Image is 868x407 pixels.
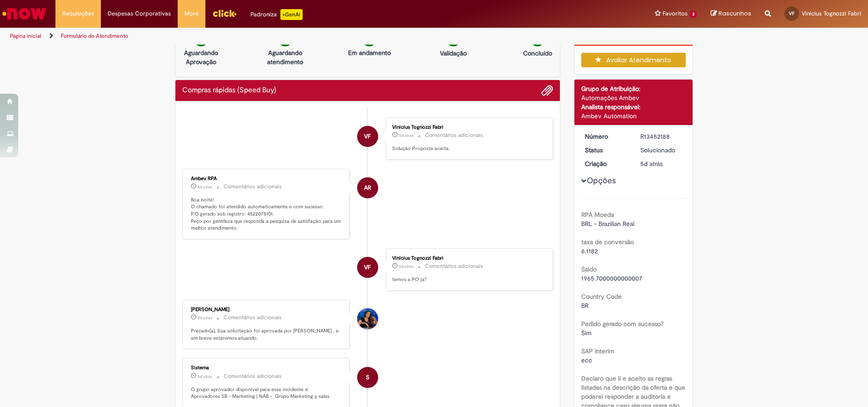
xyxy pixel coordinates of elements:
small: Comentários adicionais [425,262,483,270]
b: Country Code [581,292,622,301]
small: Comentários adicionais [425,131,483,139]
span: 5d atrás [399,264,414,269]
time: 28/08/2025 09:02:20 [399,133,414,138]
div: Vinicius Tognozzi Fabri [357,257,378,278]
a: Página inicial [10,32,41,40]
div: Solucionado [640,146,683,155]
p: +GenAi [280,9,303,20]
div: Vinicius Tognozzi Fabri [357,126,378,147]
span: 5d atrás [198,374,212,379]
p: O grupo aprovador disponível para esse incidente é: Aprovadores SB - Marketing | NAB - Grupo Mark... [191,386,342,400]
p: Aguardando atendimento [263,48,307,66]
span: 5d atrás [640,160,663,168]
span: Favoritos [663,9,688,18]
small: Comentários adicionais [224,183,282,191]
div: Ambev Automation [581,111,686,121]
span: 5d atrás [198,315,212,321]
a: Rascunhos [711,10,751,18]
time: 27/08/2025 19:26:29 [198,184,212,190]
p: Concluído [523,49,552,58]
time: 27/08/2025 12:21:01 [640,160,663,168]
span: Rascunhos [718,9,751,18]
p: Solução Proposta aceita. [392,145,544,152]
span: Sim [581,329,592,337]
span: BRL - Brazilian Real [581,220,634,228]
span: 6.1182 [581,247,598,255]
div: R13452188 [640,132,683,141]
div: Analista responsável: [581,102,686,111]
span: Despesas Corporativas [108,9,171,18]
b: SAP Interim [581,347,614,355]
div: Grupo de Atribuição: [581,84,686,93]
p: Boa noite! O chamado foi atendido automaticamente e com sucesso. P.O gerado sob registro: 4522075... [191,196,342,232]
dt: Criação [578,159,634,168]
span: More [185,9,199,18]
span: VF [364,126,371,147]
span: VF [789,10,794,16]
p: Validação [440,49,467,58]
span: AR [364,177,371,199]
img: ServiceNow [1,5,48,23]
p: Em andamento [348,48,391,57]
b: RPA Moeda [581,211,614,219]
time: 27/08/2025 17:58:40 [399,264,414,269]
small: Comentários adicionais [224,314,282,322]
span: BR [581,301,589,310]
a: Formulário de Atendimento [61,32,128,40]
img: click_logo_yellow_360x200.png [212,6,237,20]
b: taxa de conversão [581,238,634,246]
div: Automações Ambev [581,93,686,102]
span: Requisições [62,9,94,18]
span: S [366,367,369,388]
dt: Status [578,146,634,155]
p: Prezado(a), Sua solicitação foi aprovada por [PERSON_NAME] , e em breve estaremos atuando. [191,327,342,342]
div: [PERSON_NAME] [191,307,342,312]
time: 27/08/2025 12:21:15 [198,374,212,379]
p: Aguardando Aprovação [179,48,223,66]
b: Saldo [581,265,597,273]
div: Vinicius Tognozzi Fabri [392,256,544,261]
div: Ambev RPA [191,176,342,181]
div: Ambev RPA [357,177,378,198]
dt: Número [578,132,634,141]
b: Pedido gerado com sucesso? [581,320,663,328]
span: 5d atrás [399,133,414,138]
span: Vinicius Tognozzi Fabri [802,10,861,17]
h2: Compras rápidas (Speed Buy) Histórico de tíquete [182,86,276,95]
span: 3 [689,10,697,18]
div: Sistema [191,365,342,371]
div: Carolina Fernanda Viana De Lima [357,308,378,329]
div: Vinicius Tognozzi Fabri [392,125,544,130]
span: ecc [581,356,592,364]
div: 27/08/2025 12:21:01 [640,159,683,168]
p: temos a PO ja? [392,276,544,283]
span: 5d atrás [198,184,212,190]
span: 1965.7000000000007 [581,274,642,282]
time: 27/08/2025 13:48:24 [198,315,212,321]
ul: Trilhas de página [7,28,572,45]
span: VF [364,256,371,278]
small: Comentários adicionais [224,372,282,380]
button: Avaliar Atendimento [581,53,686,67]
div: Padroniza [250,9,303,20]
button: Adicionar anexos [541,85,553,96]
div: System [357,367,378,388]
